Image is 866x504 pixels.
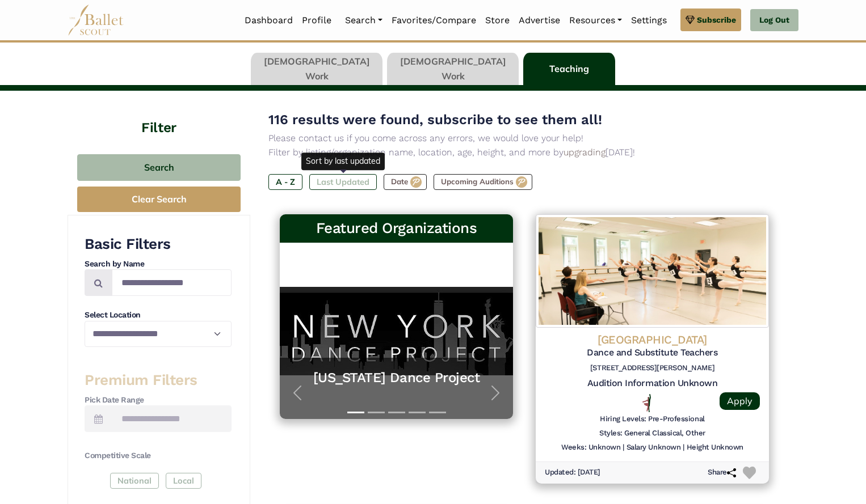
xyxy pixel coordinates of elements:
h4: Select Location [85,310,232,321]
button: Search [77,154,241,181]
button: Slide 1 [347,406,364,419]
a: Advertise [514,9,565,32]
label: A - Z [268,174,302,190]
img: All [642,394,651,412]
h6: Updated: [DATE] [545,468,600,477]
li: Teaching [521,53,617,86]
h4: Search by Name [85,259,232,270]
span: 116 results were found, subscribe to see them all! [268,112,602,128]
h6: Weeks: Unknown [561,443,620,452]
a: Dashboard [240,9,297,32]
h5: Dance and Substitute Teachers [545,347,760,359]
h6: [STREET_ADDRESS][PERSON_NAME] [545,363,760,373]
input: Search by names... [112,269,232,296]
li: [DEMOGRAPHIC_DATA] Work [249,53,385,86]
a: Resources [565,9,627,32]
img: Heart [743,467,756,480]
a: [US_STATE] Dance Project [291,369,502,387]
a: Settings [627,9,671,32]
h4: Competitive Scale [85,450,232,461]
h4: [GEOGRAPHIC_DATA] [545,332,760,347]
a: Log Out [750,9,798,32]
p: Please contact us if you come across any errors, we would love your help! [268,131,780,146]
h6: | [623,443,624,452]
h6: | [683,443,684,452]
h3: Featured Organizations [289,219,504,238]
h6: Height Unknown [687,443,743,452]
h6: Styles: General Classical, Other [599,429,705,438]
a: Subscribe [680,9,741,31]
img: Logo [536,214,769,328]
li: [DEMOGRAPHIC_DATA] Work [385,53,521,86]
label: Date [384,174,427,190]
h3: Premium Filters [85,371,232,390]
img: gem.svg [686,14,695,26]
a: Favorites/Compare [387,9,481,32]
span: Subscribe [697,14,736,26]
label: Upcoming Auditions [434,174,532,190]
div: Sort by last updated [301,153,385,170]
button: Slide 5 [429,406,446,419]
button: Slide 4 [409,406,426,419]
p: Filter by listing/organization name, location, age, height, and more by [DATE]! [268,145,780,160]
h6: Salary Unknown [627,443,680,452]
h5: Audition Information Unknown [545,378,760,389]
h4: Filter [68,91,250,137]
a: Profile [297,9,336,32]
a: Apply [720,392,760,410]
button: Clear Search [77,187,241,212]
a: upgrading [564,147,606,158]
h6: Share [708,468,736,477]
h6: Hiring Levels: Pre-Professional [600,414,704,424]
button: Slide 2 [368,406,385,419]
h3: Basic Filters [85,235,232,254]
label: Last Updated [309,174,377,190]
a: Store [481,9,514,32]
a: Search [340,9,387,32]
button: Slide 3 [388,406,405,419]
h4: Pick Date Range [85,395,232,406]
